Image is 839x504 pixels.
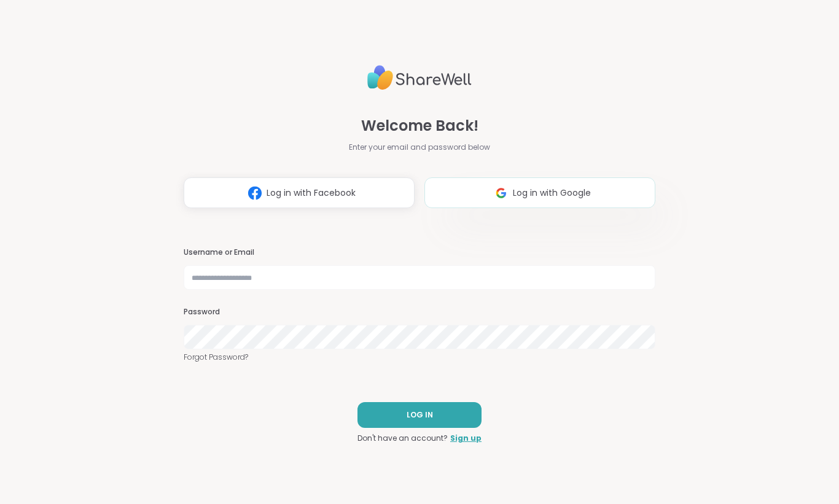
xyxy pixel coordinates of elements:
button: Log in with Facebook [184,177,415,208]
button: LOG IN [357,402,482,428]
span: Log in with Google [513,187,591,200]
h3: Username or Email [184,247,655,258]
img: ShareWell Logomark [243,182,267,204]
button: Log in with Google [424,177,655,208]
span: LOG IN [407,409,433,421]
span: Don't have an account? [357,433,448,444]
span: Log in with Facebook [267,187,356,200]
a: Forgot Password? [184,352,655,363]
img: ShareWell Logo [367,60,472,95]
span: Enter your email and password below [349,142,490,153]
img: ShareWell Logomark [490,182,513,204]
h3: Password [184,307,655,317]
span: Welcome Back! [361,115,478,137]
a: Sign up [450,433,482,444]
